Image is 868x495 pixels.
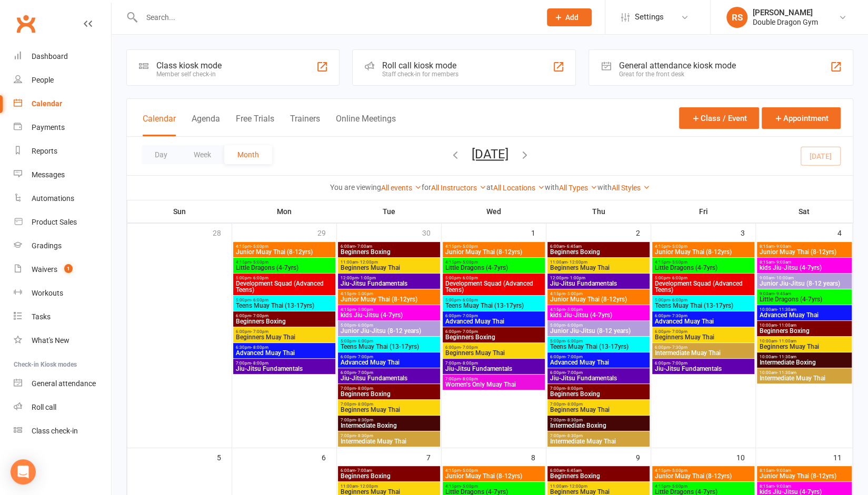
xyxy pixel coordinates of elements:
[32,403,56,411] div: Roll call
[565,370,583,375] span: - 7:00pm
[445,468,543,473] span: 4:15pm
[32,99,62,108] div: Calendar
[381,184,422,192] a: All events
[837,224,852,241] div: 4
[567,484,587,489] span: - 12:00pm
[14,419,111,443] a: Class kiosk mode
[340,339,438,344] span: 5:00pm
[550,418,647,422] span: 7:00pm
[445,280,543,293] span: Development Squad (Advanced Teens)
[550,249,647,255] span: Beginners Boxing
[13,11,39,37] a: Clubworx
[14,372,111,396] a: General attendance kiosk mode
[322,448,336,466] div: 6
[251,345,268,350] span: - 8:00pm
[550,291,647,296] span: 4:15pm
[32,76,54,84] div: People
[340,312,438,318] span: kids Jiu-Jitsu (4-7yrs)
[550,265,647,271] span: Beginners Muay Thai
[14,329,111,352] a: What's New
[235,329,333,334] span: 6:00pm
[777,355,796,359] span: - 11:30am
[445,249,543,255] span: Junior Muay Thai (8-12yrs)
[251,314,268,318] span: - 7:00pm
[14,234,111,258] a: Gradings
[753,8,818,17] div: [PERSON_NAME]
[565,291,583,296] span: - 5:00pm
[565,468,582,473] span: - 6:45am
[654,473,752,479] span: Junior Muay Thai (8-12yrs)
[753,17,818,27] div: Double Dragon Gym
[550,296,647,302] span: Junior Muay Thai (8-12yrs)
[774,276,794,280] span: - 10:00am
[192,114,220,136] button: Agenda
[759,312,850,318] span: Advanced Muay Thai
[356,355,373,359] span: - 7:00pm
[759,359,850,366] span: Intermediate Boxing
[565,355,583,359] span: - 7:00pm
[358,260,378,265] span: - 12:00pm
[568,276,585,280] span: - 1:00pm
[382,60,458,70] div: Roll call kiosk mode
[670,468,687,473] span: - 5:00pm
[445,334,543,340] span: Beginners Boxing
[726,7,747,28] div: RS
[138,10,533,25] input: Search...
[356,339,373,344] span: - 6:00pm
[340,422,438,429] span: Intermediate Boxing
[550,339,647,344] span: 5:00pm
[340,375,438,381] span: Jiu-Jitsu Fundamentals
[550,489,647,495] span: Beginners Muay Thai
[217,448,232,466] div: 5
[759,473,850,479] span: Junior Muay Thai (8-12yrs)
[181,145,224,164] button: Week
[235,260,333,265] span: 4:15pm
[550,323,647,328] span: 5:00pm
[762,107,841,129] button: Appointment
[235,350,333,356] span: Advanced Muay Thai
[340,468,438,473] span: 6:00am
[235,366,333,372] span: Jiu-Jitsu Fundamentals
[759,280,850,287] span: Junior Jiu-Jitsu (8-12 years)
[422,224,441,241] div: 30
[340,291,438,296] span: 4:15pm
[32,147,57,155] div: Reports
[565,402,583,407] span: - 8:00pm
[251,244,268,249] span: - 5:00pm
[445,350,543,356] span: Beginners Muay Thai
[654,280,752,293] span: Development Squad (Advanced Teens)
[251,276,268,280] span: - 6:00pm
[612,184,650,192] a: All Styles
[14,210,111,234] a: Product Sales
[235,276,333,280] span: 5:00pm
[654,345,752,350] span: 6:00pm
[550,375,647,381] span: Jiu-Jitsu Fundamentals
[550,386,647,391] span: 7:00pm
[356,323,373,328] span: - 6:00pm
[356,433,373,438] span: - 8:30pm
[382,70,458,78] div: Staff check-in for members
[636,448,651,466] div: 9
[445,377,543,381] span: 7:00pm
[340,402,438,407] span: 7:00pm
[550,391,647,397] span: Beginners Boxing
[340,260,438,265] span: 11:00am
[32,379,96,388] div: General attendance
[777,307,796,312] span: - 11:30am
[670,244,687,249] span: - 5:00pm
[651,200,756,223] th: Fri
[550,244,647,249] span: 6:00am
[340,473,438,479] span: Beginners Boxing
[472,147,508,161] button: [DATE]
[32,194,74,203] div: Automations
[235,244,333,249] span: 4:15pm
[654,484,752,489] span: 4:15pm
[550,370,647,375] span: 6:00pm
[547,8,592,26] button: Add
[759,260,850,265] span: 8:15am
[565,13,578,22] span: Add
[445,484,543,489] span: 4:15pm
[461,377,478,381] span: - 8:00pm
[759,296,850,302] span: Little Dragons (4-7yrs)
[445,366,543,372] span: Jiu-Jitsu Fundamentals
